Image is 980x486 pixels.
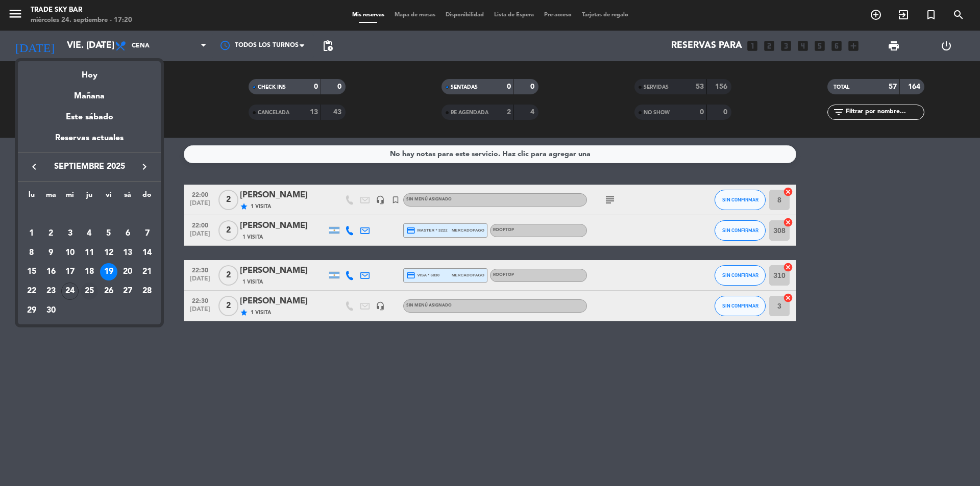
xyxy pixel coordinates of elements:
th: jueves [80,189,99,205]
div: 18 [81,263,98,280]
div: 22 [23,283,40,300]
th: lunes [22,189,41,205]
td: 24 de septiembre de 2025 [60,282,80,301]
th: domingo [137,189,157,205]
td: 15 de septiembre de 2025 [22,262,41,282]
td: 16 de septiembre de 2025 [41,262,61,282]
div: 23 [42,283,60,300]
td: 20 de septiembre de 2025 [118,262,138,282]
div: 15 [23,263,40,280]
div: 4 [81,225,98,242]
th: miércoles [60,189,80,205]
div: Este sábado [18,103,161,132]
td: 4 de septiembre de 2025 [80,224,99,243]
div: Reservas actuales [18,132,161,152]
div: 6 [119,225,136,242]
div: 27 [119,283,136,300]
th: martes [41,189,61,205]
td: 12 de septiembre de 2025 [99,243,118,263]
div: 29 [23,302,40,319]
td: 6 de septiembre de 2025 [118,224,138,243]
i: keyboard_arrow_left [28,161,40,173]
div: 3 [61,225,79,242]
td: 5 de septiembre de 2025 [99,224,118,243]
div: 20 [119,263,136,280]
td: 13 de septiembre de 2025 [118,243,138,263]
button: keyboard_arrow_left [25,160,43,173]
td: 17 de septiembre de 2025 [60,262,80,282]
div: 21 [138,263,156,280]
div: 26 [100,283,117,300]
div: 30 [42,302,60,319]
td: 3 de septiembre de 2025 [60,224,80,243]
div: 11 [81,244,98,262]
div: Hoy [18,61,161,82]
td: 7 de septiembre de 2025 [137,224,157,243]
div: 10 [61,244,79,262]
div: 24 [61,283,79,300]
td: 28 de septiembre de 2025 [137,282,157,301]
button: keyboard_arrow_right [135,160,154,173]
td: 25 de septiembre de 2025 [80,282,99,301]
div: 8 [23,244,40,262]
div: 13 [119,244,136,262]
div: 2 [42,225,60,242]
div: 14 [138,244,156,262]
i: keyboard_arrow_right [138,161,151,173]
div: 7 [138,225,156,242]
div: 9 [42,244,60,262]
div: 5 [100,225,117,242]
td: 18 de septiembre de 2025 [80,262,99,282]
div: 28 [138,283,156,300]
div: Mañana [18,82,161,103]
td: 23 de septiembre de 2025 [41,282,61,301]
span: septiembre 2025 [43,160,135,173]
div: 12 [100,244,117,262]
td: 10 de septiembre de 2025 [60,243,80,263]
td: 27 de septiembre de 2025 [118,282,138,301]
td: 26 de septiembre de 2025 [99,282,118,301]
th: sábado [118,189,138,205]
div: 19 [100,263,117,280]
td: 29 de septiembre de 2025 [22,301,41,320]
td: 11 de septiembre de 2025 [80,243,99,263]
td: 14 de septiembre de 2025 [137,243,157,263]
td: 2 de septiembre de 2025 [41,224,61,243]
td: 9 de septiembre de 2025 [41,243,61,263]
div: 1 [23,225,40,242]
td: 22 de septiembre de 2025 [22,282,41,301]
td: 30 de septiembre de 2025 [41,301,61,320]
div: 16 [42,263,60,280]
th: viernes [99,189,118,205]
td: 8 de septiembre de 2025 [22,243,41,263]
td: 19 de septiembre de 2025 [99,262,118,282]
td: 21 de septiembre de 2025 [137,262,157,282]
td: 1 de septiembre de 2025 [22,224,41,243]
td: SEP. [22,204,157,224]
div: 17 [61,263,79,280]
div: 25 [81,283,98,300]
